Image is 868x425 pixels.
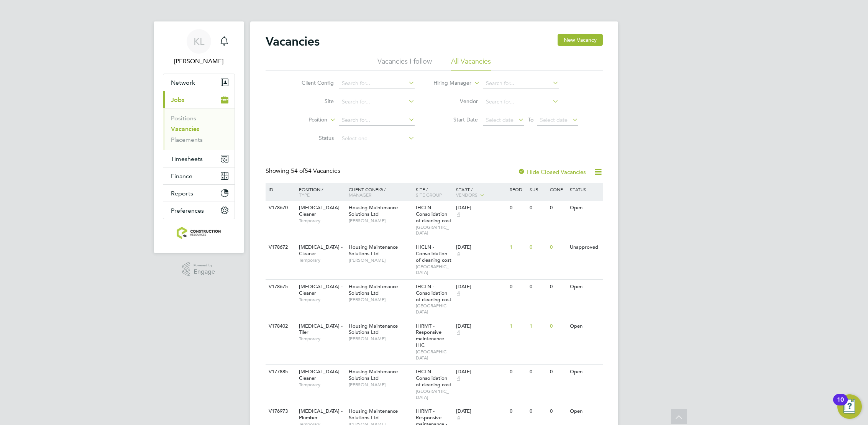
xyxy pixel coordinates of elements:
[451,57,491,71] li: All Vacancies
[456,415,461,421] span: 4
[434,116,478,123] label: Start Date
[349,408,398,421] span: Housing Maintenance Solutions Ltd
[508,201,528,215] div: 0
[568,280,601,294] div: Open
[194,269,215,275] span: Engage
[456,408,506,415] div: [DATE]
[349,323,398,336] span: Housing Maintenance Solutions Ltd
[171,115,196,122] a: Positions
[349,192,371,198] span: Manager
[528,183,548,196] div: Sub
[266,34,320,49] h2: Vacancies
[299,368,343,381] span: [MEDICAL_DATA] - Cleaner
[427,79,471,87] label: Hiring Manager
[558,34,603,46] button: New Vacancy
[568,183,601,196] div: Status
[339,78,415,89] input: Search for...
[163,202,235,219] button: Preferences
[171,136,203,143] a: Placements
[456,251,461,257] span: 4
[416,323,447,349] span: IHRMT - Responsive maintenance - IHC
[299,382,345,388] span: Temporary
[349,382,412,388] span: [PERSON_NAME]
[416,368,451,388] span: IHCLN - Consolidation of cleaning cost
[416,224,452,236] span: [GEOGRAPHIC_DATA]
[456,375,461,382] span: 4
[163,150,235,167] button: Timesheets
[416,244,451,263] span: IHCLN - Consolidation of cleaning cost
[528,240,548,254] div: 0
[416,303,452,315] span: [GEOGRAPHIC_DATA]
[154,21,244,253] nav: Main navigation
[339,133,415,144] input: Select one
[299,323,343,336] span: [MEDICAL_DATA] - Tiler
[299,297,345,303] span: Temporary
[528,319,548,333] div: 1
[163,91,235,108] button: Jobs
[456,329,461,336] span: 4
[548,365,568,379] div: 0
[171,172,192,180] span: Finance
[349,204,398,217] span: Housing Maintenance Solutions Ltd
[171,79,195,86] span: Network
[299,244,343,257] span: [MEDICAL_DATA] - Cleaner
[456,290,461,297] span: 4
[194,36,204,46] span: KL
[171,96,184,103] span: Jobs
[194,262,215,269] span: Powered by
[299,408,343,421] span: [MEDICAL_DATA] - Plumber
[349,297,412,303] span: [PERSON_NAME]
[267,183,294,196] div: ID
[290,79,334,86] label: Client Config
[434,98,478,105] label: Vendor
[349,368,398,381] span: Housing Maintenance Solutions Ltd
[416,264,452,276] span: [GEOGRAPHIC_DATA]
[291,167,340,175] span: 54 Vacancies
[163,29,235,66] a: KL[PERSON_NAME]
[339,115,415,126] input: Search for...
[518,168,586,176] label: Hide Closed Vacancies
[414,183,454,201] div: Site /
[526,115,536,125] span: To
[483,97,559,107] input: Search for...
[163,108,235,150] div: Jobs
[267,365,294,379] div: V177885
[163,167,235,184] button: Finance
[456,284,506,290] div: [DATE]
[548,319,568,333] div: 0
[349,283,398,296] span: Housing Maintenance Solutions Ltd
[568,365,601,379] div: Open
[163,57,235,66] span: Kate Lomax
[483,78,559,89] input: Search for...
[171,207,204,214] span: Preferences
[456,192,477,198] span: Vendors
[508,365,528,379] div: 0
[416,204,451,224] span: IHCLN - Consolidation of cleaning cost
[456,369,506,375] div: [DATE]
[293,183,347,201] div: Position /
[486,117,514,123] span: Select date
[528,365,548,379] div: 0
[548,404,568,418] div: 0
[299,283,343,296] span: [MEDICAL_DATA] - Cleaner
[528,404,548,418] div: 0
[528,280,548,294] div: 0
[299,204,343,217] span: [MEDICAL_DATA] - Cleaner
[163,74,235,91] button: Network
[568,319,601,333] div: Open
[837,400,844,410] div: 10
[299,336,345,342] span: Temporary
[456,244,506,251] div: [DATE]
[349,257,412,263] span: [PERSON_NAME]
[456,211,461,218] span: 4
[568,201,601,215] div: Open
[267,240,294,254] div: V178672
[299,192,310,198] span: Type
[171,125,199,133] a: Vacancies
[508,280,528,294] div: 0
[416,192,442,198] span: Site Group
[171,190,193,197] span: Reports
[283,116,327,124] label: Position
[508,319,528,333] div: 1
[349,218,412,224] span: [PERSON_NAME]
